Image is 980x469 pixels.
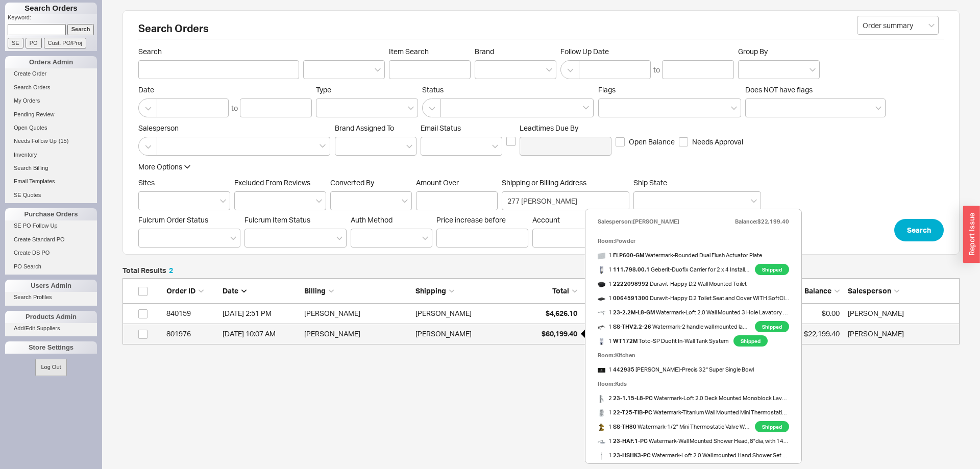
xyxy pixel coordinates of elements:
[5,109,97,120] a: Pending Review
[8,38,23,48] input: SE
[613,394,653,402] b: 23-1.15-L8-PC
[122,324,960,344] a: 801976[DATE] 10:07 AM[PERSON_NAME][PERSON_NAME]$60,199.40Shipped - Partial $22,199.40[PERSON_NAME]
[316,199,322,203] svg: open menu
[122,304,960,344] div: grid
[532,215,560,224] span: Account
[735,214,789,229] div: Balance: $22,199.40
[613,309,655,316] b: 23-2.2M-L8-GM
[502,178,629,187] span: Shipping or Billing Address
[5,176,97,187] a: Email Templates
[598,419,750,434] span: 1 Watermark - 1/2" Mini Thermostatic Valve With Built In Vol. Cntrl & 3-Way Diverter - Concealed ...
[5,68,97,79] a: Create Order
[639,195,646,207] input: Ship State
[598,334,728,348] a: 1 WT172M Toto-SP Duofit In-Wall Tank System
[304,303,410,324] div: [PERSON_NAME]
[138,178,155,187] span: Sites
[848,303,954,324] div: David Fogel
[5,190,97,201] a: SE Quotes
[755,264,789,275] span: Shipped
[144,232,151,244] input: Fulcrum Order Status
[5,122,97,133] a: Open Quotes
[778,286,840,296] div: Balance
[778,303,840,324] div: $0.00
[604,102,611,114] input: Flags
[598,291,789,305] span: 1 Duravit - Happy D.2 Toilet Seat and Cover WITH SoftClose Automatic Closure
[526,286,577,296] div: Total
[613,323,651,330] b: SS-THV2.2-26
[598,405,789,419] a: 1 22-T25-TIB-PC Watermark-Titanium Wall Mounted Mini Thermostatic Shower Trim with Built-In Control
[692,137,743,147] span: Needs Approval
[330,178,374,187] span: Converted By
[166,286,217,296] div: Order ID
[5,208,97,220] div: Purchase Orders
[560,47,734,56] span: Follow Up Date
[598,295,605,303] img: 6124236_web2_prod_normal_2_s9ccll
[613,252,644,259] b: FLP600-GM
[810,68,816,72] svg: open menu
[857,16,939,35] input: Select...
[598,338,605,345] img: 1_wc8cmt
[5,261,97,272] a: PO Search
[5,248,97,258] a: Create DS PO
[422,85,594,94] span: Status
[598,434,789,448] span: 1 Watermark - Wall Mounted Shower Head, 8"dia, with 14" Arm and Flange - Loft 2.0 - Polished Chrome
[421,124,461,132] span: Em ​ ail Status
[35,359,66,376] button: Log Out
[389,47,471,56] span: Item Search
[804,286,831,295] span: Balance
[755,421,789,432] span: Shipped
[598,305,789,319] a: 1 23-2.2M-L8-GM Watermark-Loft 2.0 Wall Mounted 3 Hole Lavatory Set with 8 3/4" Spout
[144,195,151,207] input: Sites
[416,191,498,210] input: Amount Over
[738,47,768,56] span: Group By
[598,409,605,417] img: 22-T25-TIB_zpv4lq
[406,144,412,149] svg: open menu
[613,280,649,287] b: 2222098992
[5,220,97,231] a: SE PO Follow Up
[356,232,363,244] input: Auth Method
[598,366,605,374] img: 442935_ddctgy
[552,286,569,295] span: Total
[223,286,238,295] span: Date
[166,286,195,295] span: Order ID
[5,280,97,292] div: Users Admin
[5,82,97,93] a: Search Orders
[745,85,813,94] span: Does NOT have flags
[598,281,605,288] img: 6124239_web2_prod_normal_2_wboouf
[633,178,667,187] span: Ship State
[613,266,650,273] b: 111.798.00.1
[304,286,410,296] div: Billing
[598,448,789,462] a: 1 23-HSHK3-PC Watermark-Loft 2.0 Wall mounted Hand Shower Set with Slim Hand Shower and 69" Hose
[59,138,69,144] span: ( 15 )
[122,267,173,274] h5: Total Results
[598,324,605,331] img: 242668
[598,234,789,248] div: Room: Powder
[415,286,522,296] div: Shipping
[375,68,381,72] svg: open menu
[598,309,605,317] img: 23-2.2M-L8_lpibro
[5,311,97,323] div: Products Admin
[755,321,789,332] span: Shipped
[598,424,605,431] img: SS-TH80_qo4hlo
[5,323,97,334] a: Add/Edit Suppliers
[138,23,944,39] h2: Search Orders
[138,162,190,172] button: More Options
[5,234,97,245] a: Create Standard PO
[415,303,472,324] div: [PERSON_NAME]
[14,138,57,144] span: Needs Follow Up
[231,103,238,113] div: to
[166,303,217,324] div: 840159
[5,150,97,160] a: Inventory
[629,137,675,147] span: Open Balance
[778,324,840,344] div: $22,199.40
[542,329,577,338] span: $60,199.40
[751,102,758,114] input: Does NOT have flags
[598,248,762,262] a: 1 FLP600-GM Watermark-Rounded Dual Flush Actuator Plate
[67,24,94,35] input: Search
[546,309,577,317] span: $4,626.10
[598,438,605,446] img: 23-HAF.1_wdiurd
[223,324,299,344] div: 3/20/24 10:07 AM
[613,294,649,302] b: 0064591300
[5,341,97,354] div: Store Settings
[598,277,747,291] a: 1 2222098992 Duravit-Happy D.2 Wall Mounted Toilet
